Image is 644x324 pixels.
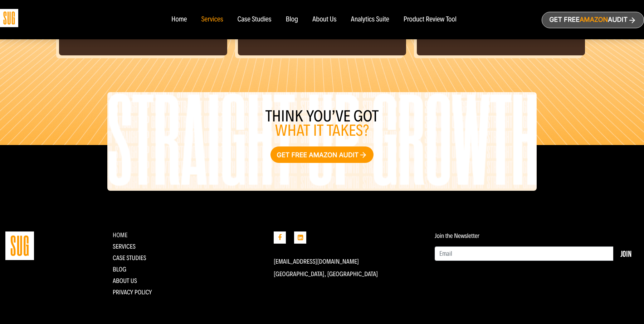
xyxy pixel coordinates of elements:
a: Home [113,231,128,239]
h3: Think you’ve got [107,109,537,138]
a: Blog [113,265,126,273]
p: [GEOGRAPHIC_DATA], [GEOGRAPHIC_DATA] [274,270,424,278]
img: Straight Up Growth [5,231,34,260]
a: Home [171,16,187,24]
label: Join the Newsletter [435,232,479,239]
a: Services [201,16,223,24]
a: Privacy Policy [113,288,152,296]
a: About Us [113,277,137,285]
button: Join [613,246,639,261]
a: Get freeAmazonAudit [542,12,644,28]
a: Analytics Suite [351,16,389,24]
span: Amazon [580,16,608,24]
input: Email [435,246,614,261]
a: CASE STUDIES [113,254,146,262]
a: [EMAIL_ADDRESS][DOMAIN_NAME] [274,258,359,265]
a: Product Review Tool [404,16,457,24]
a: Case Studies [238,16,272,24]
a: Get free Amazon audit [270,146,374,163]
a: About Us [312,16,337,24]
a: Services [113,243,136,250]
span: what it takes? [275,121,369,140]
a: Blog [286,16,298,24]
